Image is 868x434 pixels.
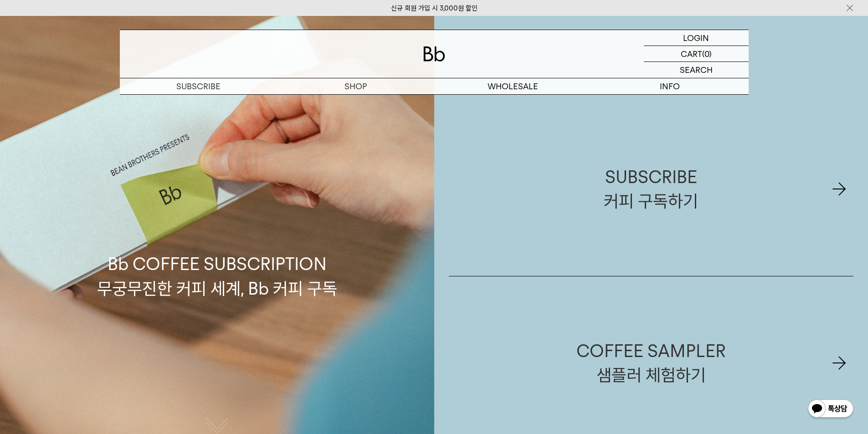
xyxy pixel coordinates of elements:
div: SUBSCRIBE 커피 구독하기 [604,165,698,213]
p: LOGIN [683,30,709,46]
a: SUBSCRIBE커피 구독하기 [449,102,854,276]
img: 로고 [423,46,445,61]
a: SHOP [277,78,434,94]
a: LOGIN [644,30,749,46]
a: SUBSCRIBE [120,78,277,94]
div: COFFEE SAMPLER 샘플러 체험하기 [576,339,726,387]
a: CART (0) [644,46,749,62]
p: SEARCH [680,62,713,78]
p: WHOLESALE [434,78,591,94]
p: (0) [702,46,712,61]
p: CART [681,46,702,61]
a: 신규 회원 가입 시 3,000원 할인 [391,4,478,12]
p: INFO [591,78,749,94]
img: 카카오톡 채널 1:1 채팅 버튼 [807,398,854,420]
p: Bb COFFEE SUBSCRIPTION 무궁무진한 커피 세계, Bb 커피 구독 [97,165,337,300]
